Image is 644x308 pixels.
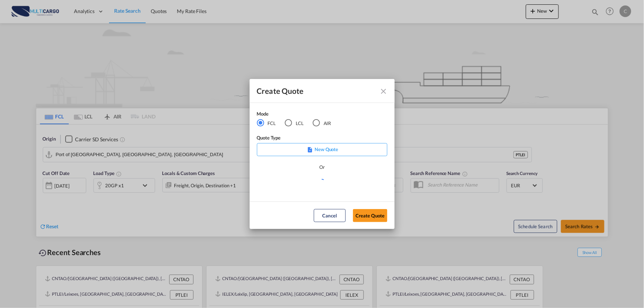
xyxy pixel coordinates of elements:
button: Create Quote [353,209,387,222]
div: Create Quote [257,86,374,95]
div: Quote Type [257,134,387,143]
p: New Quote [259,146,385,153]
md-radio-button: AIR [313,119,331,127]
button: Cancel [314,209,346,222]
md-dialog: Create QuoteModeFCL LCLAIR ... [250,79,395,229]
button: Close dialog [377,84,390,97]
div: New Quote [257,143,387,156]
md-radio-button: LCL [285,119,304,127]
md-radio-button: FCL [257,119,276,127]
div: Or [319,163,325,171]
md-icon: Close dialog [379,87,388,96]
div: Mode [257,110,340,119]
